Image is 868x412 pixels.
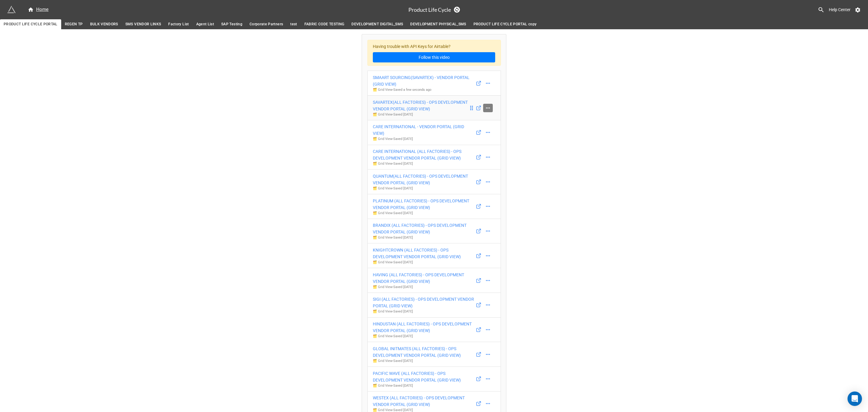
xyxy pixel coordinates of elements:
a: PLATINUM (ALL FACTORIES) - OPS DEVELOPMENT VENDOR PORTAL (GRID VIEW)🗂️ Grid View-Saved [DATE] [367,194,501,219]
div: SMAART SOURCING(SAVARTEX) - VENDOR PORTAL (GRID VIEW) [373,74,474,87]
div: Open Intercom Messenger [848,391,862,406]
span: PRODUCT LIFE CYCLE PORTAL [4,21,58,27]
div: HINDUSTAN (ALL FACTORIES) - OPS DEVELOPMENT VENDOR PORTAL (GRID VIEW) [373,321,474,334]
a: HINDUSTAN (ALL FACTORIES) - OPS DEVELOPMENT VENDOR PORTAL (GRID VIEW)🗂️ Grid View-Saved [DATE] [367,317,501,342]
a: Help Center [825,4,855,15]
div: QUANTUM(ALL FACTORIES) - OPS DEVELOPMENT VENDOR PORTAL (GRID VIEW) [373,173,474,186]
span: SMS VENDOR LINKS [125,21,161,27]
a: Sync Base Structure [454,7,460,13]
span: DEVELOPMENT DIGITAL_SMS [351,21,403,27]
span: test [290,21,297,27]
a: KNIGHTCROWN (ALL FACTORIES) - OPS DEVELOPMENT VENDOR PORTAL (GRID VIEW)🗂️ Grid View-Saved [DATE] [367,243,501,268]
div: BRANDIX (ALL FACTORIES) - OPS DEVELOPMENT VENDOR PORTAL (GRID VIEW) [373,222,474,235]
a: BRANDIX (ALL FACTORIES) - OPS DEVELOPMENT VENDOR PORTAL (GRID VIEW)🗂️ Grid View-Saved [DATE] [367,219,501,244]
img: miniextensions-icon.73ae0678.png [7,5,16,14]
a: PACIFIC WAVE (ALL FACTORIES) - OPS DEVELOPMENT VENDOR PORTAL (GRID VIEW)🗂️ Grid View-Saved [DATE] [367,366,501,391]
span: SAP Testing [221,21,242,27]
a: Home [24,6,52,13]
span: Factory List [168,21,189,27]
span: FABRIC CODE TESTING [304,21,344,27]
a: SIGI (ALL FACTORIES) - OPS DEVELOPMENT VENDOR PORTAL (GRID VIEW)🗂️ Grid View-Saved [DATE] [367,293,501,318]
a: SMAART SOURCING(SAVARTEX) - VENDOR PORTAL (GRID VIEW)🗂️ Grid View-Saved a few seconds ago [367,71,501,96]
p: 🗂️ Grid View - Saved [DATE] [373,112,469,117]
span: Corporate Partners [250,21,283,27]
p: 🗂️ Grid View - Saved [DATE] [373,334,474,339]
div: CARE INTERNATIONAL (ALL FACTORIES) - OPS DEVELOPMENT VENDOR PORTAL (GRID VIEW) [373,148,474,161]
p: 🗂️ Grid View - Saved [DATE] [373,309,474,314]
a: Follow this video [373,52,495,62]
div: SIGI (ALL FACTORIES) - OPS DEVELOPMENT VENDOR PORTAL (GRID VIEW) [373,296,474,309]
div: CARE INTERNATIONAL - VENDOR PORTAL (GRID VIEW) [373,123,474,137]
div: KNIGHTCROWN (ALL FACTORIES) - OPS DEVELOPMENT VENDOR PORTAL (GRID VIEW) [373,247,474,260]
div: HAVING (ALL FACTORIES) - OPS DEVELOPMENT VENDOR PORTAL (GRID VIEW) [373,271,474,285]
p: 🗂️ Grid View - Saved [DATE] [373,359,474,363]
a: QUANTUM(ALL FACTORIES) - OPS DEVELOPMENT VENDOR PORTAL (GRID VIEW)🗂️ Grid View-Saved [DATE] [367,169,501,194]
div: Having trouble with API Keys for Airtable? [367,40,501,66]
a: CARE INTERNATIONAL - VENDOR PORTAL (GRID VIEW)🗂️ Grid View-Saved [DATE] [367,120,501,145]
a: GLOBAL INITMATES (ALL FACTORIES) - OPS DEVELOPMENT VENDOR PORTAL (GRID VIEW)🗂️ Grid View-Saved [D... [367,342,501,367]
span: BULK VENDORS [90,21,118,27]
span: Agent List [196,21,214,27]
p: 🗂️ Grid View - Saved [DATE] [373,137,474,141]
p: 🗂️ Grid View - Saved [DATE] [373,211,474,216]
div: Home [28,6,49,13]
div: PACIFIC WAVE (ALL FACTORIES) - OPS DEVELOPMENT VENDOR PORTAL (GRID VIEW) [373,370,474,383]
a: CARE INTERNATIONAL (ALL FACTORIES) - OPS DEVELOPMENT VENDOR PORTAL (GRID VIEW)🗂️ Grid View-Saved ... [367,145,501,170]
p: 🗂️ Grid View - Saved [DATE] [373,260,474,265]
p: 🗂️ Grid View - Saved [DATE] [373,235,474,240]
span: DEVELOPMENT PHYSICAL_SMS [410,21,466,27]
a: SAVARTEX(ALL FACTORIES) - OPS DEVELOPMENT VENDOR PORTAL (GRID VIEW)🗂️ Grid View-Saved [DATE] [367,95,501,120]
div: WESTEX (ALL FACTORIES) - OPS DEVELOPMENT VENDOR PORTAL (GRID VIEW) [373,395,474,408]
p: 🗂️ Grid View - Saved [DATE] [373,383,474,388]
div: PLATINUM (ALL FACTORIES) - OPS DEVELOPMENT VENDOR PORTAL (GRID VIEW) [373,198,474,211]
a: HAVING (ALL FACTORIES) - OPS DEVELOPMENT VENDOR PORTAL (GRID VIEW)🗂️ Grid View-Saved [DATE] [367,268,501,293]
div: GLOBAL INITMATES (ALL FACTORIES) - OPS DEVELOPMENT VENDOR PORTAL (GRID VIEW) [373,345,474,359]
p: 🗂️ Grid View - Saved [DATE] [373,186,474,191]
p: 🗂️ Grid View - Saved a few seconds ago [373,87,474,92]
span: PRODUCT LIFE CYCLE PORTAL copy [473,21,537,27]
h3: Product Life Cycle [408,7,451,12]
p: 🗂️ Grid View - Saved [DATE] [373,285,474,290]
div: SAVARTEX(ALL FACTORIES) - OPS DEVELOPMENT VENDOR PORTAL (GRID VIEW) [373,99,469,112]
p: 🗂️ Grid View - Saved [DATE] [373,161,474,166]
span: REGEN TP [65,21,83,27]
